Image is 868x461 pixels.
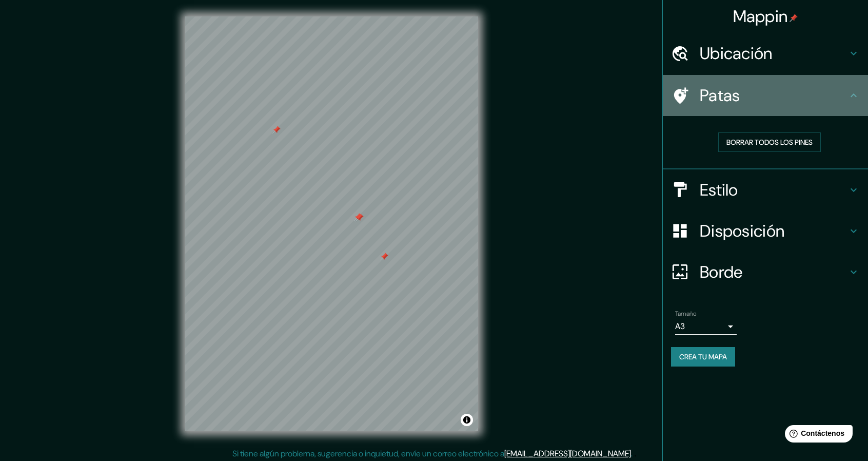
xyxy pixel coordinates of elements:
div: Disposición [663,210,868,252]
font: . [631,448,633,459]
a: [EMAIL_ADDRESS][DOMAIN_NAME] [504,448,631,459]
font: Crea tu mapa [679,352,727,361]
font: Ubicación [700,43,773,64]
font: Estilo [700,179,738,201]
font: Borde [700,261,743,283]
font: A3 [675,321,685,332]
div: Estilo [663,169,868,210]
div: Patas [663,75,868,116]
div: Borde [663,252,868,293]
font: . [633,448,634,459]
font: Patas [700,85,740,106]
font: Mappin [733,6,788,27]
font: Tamaño [675,310,696,318]
div: Ubicación [663,33,868,74]
iframe: Lanzador de widgets de ayuda [777,421,857,450]
div: A3 [675,318,737,335]
canvas: Mapa [185,16,478,431]
font: Si tiene algún problema, sugerencia o inquietud, envíe un correo electrónico a [232,448,504,459]
font: . [634,448,636,459]
button: Activar o desactivar atribución [461,414,473,426]
font: Disposición [700,220,784,242]
font: Borrar todos los pines [726,138,813,147]
img: pin-icon.png [790,14,798,22]
button: Crea tu mapa [671,347,735,367]
button: Borrar todos los pines [718,132,821,152]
